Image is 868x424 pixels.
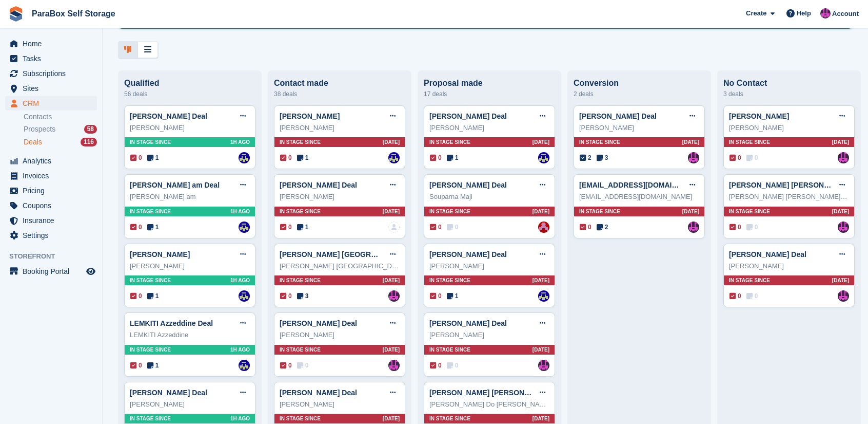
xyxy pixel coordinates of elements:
span: 1 [297,153,309,162]
img: Gaspard Frey [239,360,250,371]
a: [PERSON_NAME] Deal [429,319,507,327]
a: [PERSON_NAME] [130,250,190,259]
span: 0 [430,361,442,370]
span: In stage since [429,208,470,215]
a: [PERSON_NAME] Deal [429,112,507,120]
div: [PERSON_NAME] [429,123,549,133]
div: [PERSON_NAME] [579,123,699,133]
div: [PERSON_NAME] [280,330,400,340]
span: In stage since [729,276,770,284]
span: In stage since [130,138,171,146]
img: Gaspard Frey [388,152,400,163]
a: [PERSON_NAME] Deal [429,181,507,189]
span: 0 [580,223,591,232]
span: In stage since [130,346,171,354]
div: [PERSON_NAME] [130,399,250,410]
span: [DATE] [383,208,400,215]
img: deal-assignee-blank [388,222,400,233]
a: Paul Wolfson [688,222,699,233]
a: [PERSON_NAME] Deal [579,112,657,120]
div: [PERSON_NAME] [130,261,250,271]
img: Paul Wolfson [838,290,849,302]
span: 1H AGO [230,415,250,422]
span: Create [746,8,766,19]
img: Gaspard Frey [538,290,549,302]
a: [PERSON_NAME] Deal [280,181,357,189]
img: Paul Wolfson [838,222,849,233]
span: 1H AGO [230,138,250,146]
a: Yan Grandjean [538,222,549,233]
div: [PERSON_NAME] Do [PERSON_NAME] [429,399,549,410]
img: Gaspard Frey [239,152,250,163]
span: CRM [23,96,84,110]
a: Prospects 58 [24,124,97,135]
div: Souparna Maji [429,192,549,202]
div: [PERSON_NAME] [729,261,849,271]
span: Settings [23,228,84,243]
div: [PERSON_NAME] [GEOGRAPHIC_DATA] [280,261,400,271]
span: 0 [746,153,758,162]
span: Storefront [9,251,102,262]
span: In stage since [280,138,321,146]
span: [DATE] [682,208,699,215]
div: 58 [84,125,97,134]
span: Analytics [23,154,84,168]
div: [PERSON_NAME] [429,261,549,271]
span: In stage since [130,208,171,215]
span: 0 [280,291,292,301]
a: [PERSON_NAME] Deal [130,112,207,120]
span: 0 [430,153,442,162]
span: 1 [147,361,159,370]
span: [DATE] [383,276,400,284]
div: [PERSON_NAME] [280,192,400,202]
span: In stage since [130,415,171,422]
span: 0 [280,361,292,370]
img: stora-icon-8386f47178a22dfd0bd8f6a31ec36ba5ce8667c1dd55bd0f319d3a0aa187defe.svg [8,6,24,22]
div: Proposal made [424,79,555,88]
span: 0 [729,291,741,301]
span: 0 [297,361,309,370]
img: Paul Wolfson [820,8,831,19]
span: In stage since [280,276,321,284]
span: Booking Portal [23,264,84,279]
a: menu [5,213,97,228]
a: menu [5,81,97,96]
div: [PERSON_NAME] am [130,192,250,202]
img: Paul Wolfson [388,290,400,302]
a: [EMAIL_ADDRESS][DOMAIN_NAME] Deal [579,181,722,189]
img: Gaspard Frey [239,290,250,302]
span: In stage since [130,276,171,284]
span: In stage since [280,346,321,354]
span: 3 [297,291,309,301]
img: Gaspard Frey [538,152,549,163]
div: [PERSON_NAME] [729,123,849,133]
img: Gaspard Frey [239,222,250,233]
a: [PERSON_NAME] am Deal [130,181,220,189]
div: 17 deals [424,88,555,100]
a: menu [5,154,97,168]
span: 0 [746,223,758,232]
span: 0 [447,361,459,370]
span: 0 [729,153,741,162]
a: menu [5,264,97,279]
span: [DATE] [832,276,849,284]
span: 0 [130,153,142,162]
span: In stage since [429,276,470,284]
span: [DATE] [832,208,849,215]
img: Paul Wolfson [538,360,549,371]
div: [PERSON_NAME] [PERSON_NAME] [PERSON_NAME] [729,192,849,202]
span: 2 [597,223,608,232]
span: 0 [130,361,142,370]
span: 1H AGO [230,208,250,215]
a: menu [5,183,97,198]
a: menu [5,228,97,243]
a: Paul Wolfson [838,152,849,163]
span: 0 [430,291,442,301]
span: 1H AGO [230,346,250,354]
a: [PERSON_NAME] Deal [729,250,806,259]
a: menu [5,66,97,81]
